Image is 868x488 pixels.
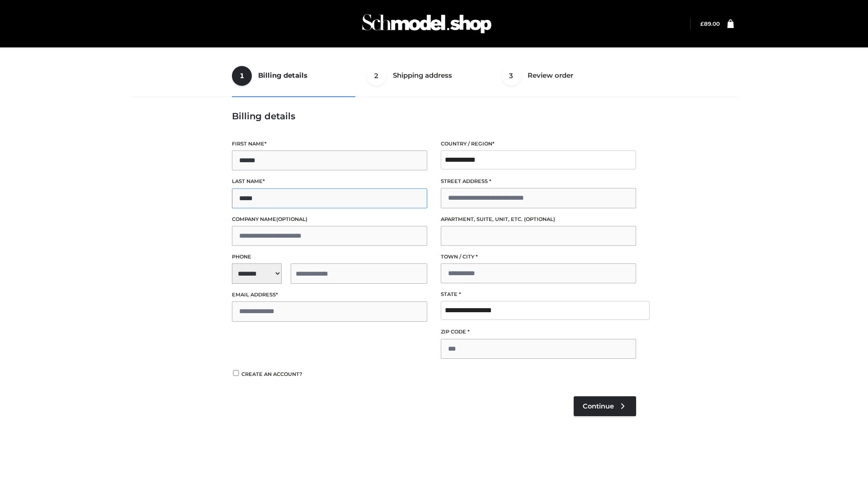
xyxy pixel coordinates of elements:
label: Apartment, suite, unit, etc. [441,215,636,224]
img: Schmodel Admin 964 [359,6,495,42]
span: Continue [583,402,614,410]
input: Create an account? [232,370,240,376]
bdi: 89.00 [700,20,720,27]
label: Phone [232,253,427,261]
span: (optional) [276,216,307,222]
label: First name [232,140,427,148]
span: Create an account? [241,371,302,377]
label: Street address [441,177,636,186]
label: Country / Region [441,140,636,148]
span: £ [700,20,704,27]
label: Town / City [441,253,636,261]
a: Continue [574,396,636,416]
a: £89.00 [700,20,720,27]
h3: Billing details [232,111,636,122]
label: ZIP Code [441,328,636,336]
label: Last name [232,177,427,186]
label: State [441,290,636,299]
label: Company name [232,215,427,224]
label: Email address [232,291,427,299]
span: (optional) [524,216,555,222]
